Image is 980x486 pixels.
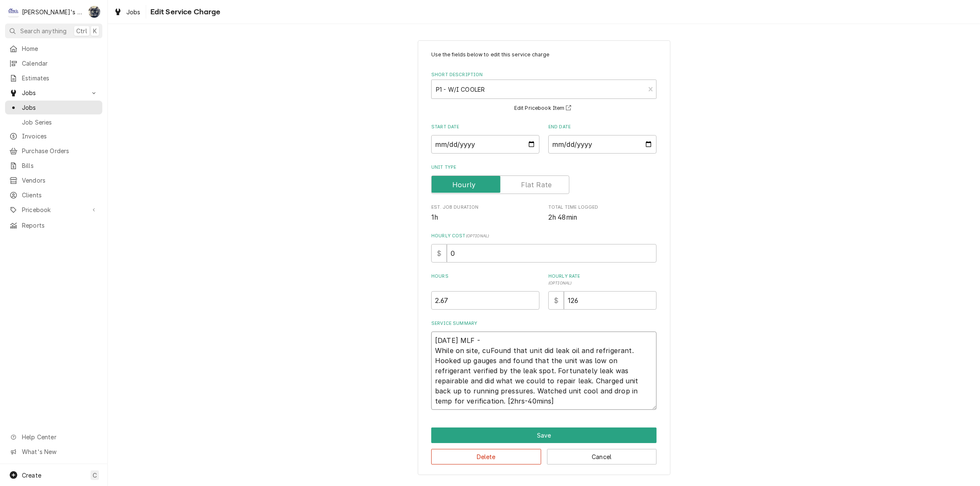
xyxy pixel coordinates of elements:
[22,221,98,230] span: Reports
[5,144,102,158] a: Purchase Orders
[22,472,41,479] span: Create
[418,40,670,475] div: Line Item Create/Update
[22,205,85,214] span: Pricebook
[8,6,19,18] div: Clay's Refrigeration's Avatar
[5,445,102,459] a: Go to What's New
[88,6,100,18] div: Sarah Bendele's Avatar
[431,233,657,263] div: Hourly Cost
[431,233,657,239] label: Hourly Cost
[548,204,657,211] span: Total Time Logged
[431,244,447,263] div: $
[22,88,85,97] span: Jobs
[93,27,97,35] span: K
[22,132,98,141] span: Invoices
[5,71,102,85] a: Estimates
[5,188,102,202] a: Clients
[431,213,438,221] span: 1h
[431,164,657,171] label: Unit Type
[110,5,144,19] a: Jobs
[513,103,575,114] button: Edit Pricebook Item
[431,428,657,443] button: Save
[466,234,489,238] span: ( optional )
[548,135,657,154] input: yyyy-mm-dd
[431,332,657,410] textarea: [DATE] MLF - While on site, cuFound that unit did leak oil and refrigerant. Hooked up gauges and ...
[8,6,19,18] div: C
[431,135,539,154] input: yyyy-mm-dd
[22,176,98,185] span: Vendors
[22,191,98,199] span: Clients
[431,124,539,154] div: Start Date
[431,204,539,211] span: Est. Job Duration
[5,203,102,217] a: Go to Pricebook
[5,86,102,100] a: Go to Jobs
[126,8,141,16] span: Jobs
[431,443,657,465] div: Button Group Row
[548,281,572,285] span: ( optional )
[5,115,102,129] a: Job Series
[548,213,577,221] span: 2h 48min
[548,273,657,287] label: Hourly Rate
[148,6,221,18] span: Edit Service Charge
[22,447,97,456] span: What's New
[5,42,102,56] a: Home
[5,430,102,444] a: Go to Help Center
[548,273,657,310] div: [object Object]
[431,273,539,287] label: Hours
[22,74,98,82] span: Estimates
[5,24,102,38] button: Search anythingCtrlK
[5,159,102,173] a: Bills
[547,449,657,465] button: Cancel
[76,27,87,35] span: Ctrl
[431,273,539,310] div: [object Object]
[88,6,100,18] div: SB
[20,27,67,35] span: Search anything
[431,72,657,113] div: Short Description
[431,320,657,410] div: Service Summary
[431,51,657,58] p: Use the fields below to edit this service charge
[548,212,657,223] span: Total Time Logged
[22,44,98,53] span: Home
[548,124,657,130] label: End Date
[431,51,657,410] div: Line Item Create/Update Form
[5,218,102,232] a: Reports
[93,471,97,480] span: C
[431,72,657,78] label: Short Description
[548,124,657,154] div: End Date
[431,428,657,465] div: Button Group
[548,291,564,310] div: $
[431,164,657,194] div: Unit Type
[431,212,539,223] span: Est. Job Duration
[5,129,102,143] a: Invoices
[5,173,102,187] a: Vendors
[22,433,97,441] span: Help Center
[22,161,98,170] span: Bills
[5,56,102,70] a: Calendar
[22,8,84,16] div: [PERSON_NAME]'s Refrigeration
[548,204,657,222] div: Total Time Logged
[22,59,98,68] span: Calendar
[22,118,98,127] span: Job Series
[431,124,539,130] label: Start Date
[431,428,657,443] div: Button Group Row
[22,103,98,112] span: Jobs
[431,204,539,222] div: Est. Job Duration
[22,146,98,155] span: Purchase Orders
[5,101,102,114] a: Jobs
[431,449,541,465] button: Delete
[431,320,657,327] label: Service Summary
